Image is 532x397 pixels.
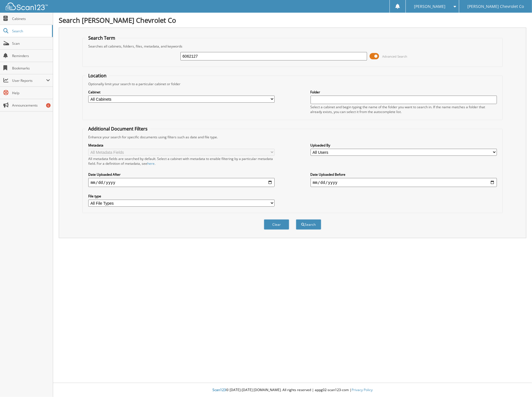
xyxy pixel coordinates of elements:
a: here [147,161,155,166]
button: Search [296,219,321,230]
span: Cabinets [12,16,50,21]
a: Privacy Policy [352,387,373,392]
span: Announcements [12,103,50,108]
button: Clear [264,219,289,230]
div: Select a cabinet and begin typing the name of the folder you want to search in. If the name match... [311,105,497,114]
div: 6 [46,103,51,108]
span: [PERSON_NAME] [414,5,445,8]
legend: Search Term [85,35,118,41]
div: All metadata fields are searched by default. Select a cabinet with metadata to enable filtering b... [88,156,275,166]
label: Date Uploaded After [88,172,275,177]
span: Scan123 [212,387,226,392]
h1: Search [PERSON_NAME] Chevrolet Co [59,15,526,25]
label: Folder [311,90,497,94]
span: [PERSON_NAME] Chevrolet Co [467,5,524,8]
span: Search [12,29,49,33]
span: Help [12,91,50,95]
label: Date Uploaded Before [311,172,497,177]
label: Cabinet [88,90,275,94]
div: Optionally limit your search to a particular cabinet or folder [85,82,500,86]
input: end [311,178,497,187]
span: Advanced Search [382,54,408,58]
label: Metadata [88,143,275,148]
div: © [DATE]-[DATE] [DOMAIN_NAME]. All rights reserved | appg02-scan123-com | [53,383,532,397]
label: File type [88,194,275,198]
div: Searches all cabinets, folders, files, metadata, and keywords [85,44,500,49]
img: scan123-logo-white.svg [6,3,48,10]
input: start [88,178,275,187]
legend: Additional Document Filters [85,126,150,132]
span: Scan [12,41,50,46]
span: User Reports [12,78,46,83]
span: Bookmarks [12,66,50,71]
label: Uploaded By [311,143,497,148]
legend: Location [85,73,109,79]
div: Enhance your search for specific documents using filters such as date and file type. [85,135,500,139]
span: Reminders [12,53,50,58]
iframe: Chat Widget [504,370,532,397]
